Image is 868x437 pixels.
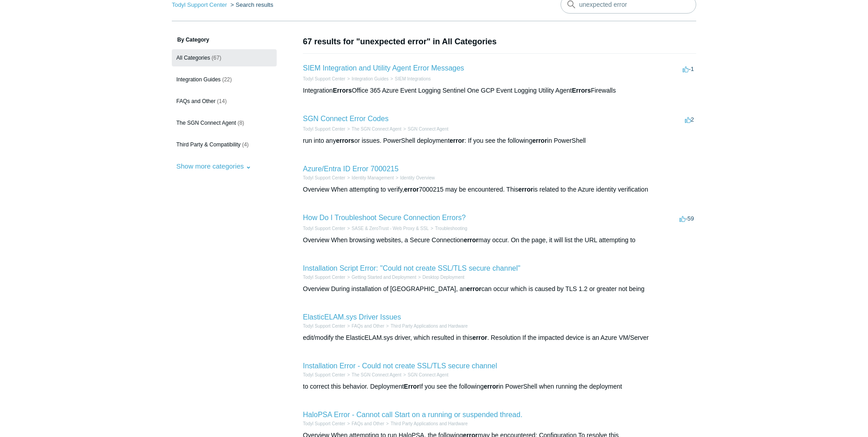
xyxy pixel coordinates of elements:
div: Overview During installation of [GEOGRAPHIC_DATA], an can occur which is caused by TLS 1.2 or gre... [303,284,696,294]
a: Todyl Support Center [303,275,345,280]
li: SIEM Integrations [389,75,431,82]
a: ElasticELAM.sys Driver Issues [303,313,401,321]
span: (8) [237,120,244,126]
em: errors [336,137,354,144]
em: error [404,186,419,193]
a: Todyl Support Center [303,421,345,426]
li: FAQs and Other [345,420,384,427]
a: Integration Guides (22) [172,71,277,88]
a: Troubleshooting [435,226,467,231]
li: Todyl Support Center [303,274,345,281]
em: Errors [572,87,591,94]
li: Third Party Applications and Hardware [384,323,467,329]
a: Todyl Support Center [303,175,345,180]
li: Todyl Support Center [303,371,345,378]
a: FAQs and Other [352,421,384,426]
li: Desktop Deployment [416,274,465,281]
li: Integration Guides [345,75,389,82]
a: Todyl Support Center [172,1,227,8]
a: Installation Script Error: "Could not create SSL/TLS secure channel" [303,264,520,272]
a: FAQs and Other [352,324,384,329]
li: Third Party Applications and Hardware [384,420,467,427]
a: Desktop Deployment [423,275,465,280]
li: Search results [229,1,274,8]
em: error [532,137,547,144]
li: The SGN Connect Agent [345,126,401,132]
span: Integration Guides [176,76,221,83]
em: error [519,186,533,193]
li: SGN Connect Agent [401,371,448,378]
a: HaloPSA Error - Cannot call Start on a running or suspended thread. [303,411,523,418]
a: Third Party Applications and Hardware [391,324,468,329]
span: -1 [683,66,694,72]
li: Todyl Support Center [303,323,345,329]
div: Overview When attempting to verify, 7000215 may be encountered. This is related to the Azure iden... [303,185,696,194]
li: Todyl Support Center [303,225,345,232]
a: Getting Started and Deployment [352,275,416,280]
span: -59 [679,215,694,222]
li: Todyl Support Center [303,174,345,181]
a: FAQs and Other (14) [172,93,277,110]
em: error [467,285,481,292]
li: SGN Connect Agent [401,126,448,132]
span: (4) [242,141,249,148]
em: Error [404,383,419,390]
li: The SGN Connect Agent [345,371,401,378]
a: Todyl Support Center [303,127,345,132]
a: Todyl Support Center [303,372,345,377]
span: Third Party & Compatibility [176,141,241,148]
a: SGN Connect Agent [408,127,448,132]
a: Third Party Applications and Hardware [391,421,468,426]
a: Todyl Support Center [303,226,345,231]
div: to correct this behavior. Deployment If you see the following in PowerShell when running the depl... [303,382,696,391]
div: Overview When browsing websites, a Secure Connection may occur. On the page, it will list the URL... [303,235,696,245]
li: Todyl Support Center [303,126,345,132]
a: SASE & ZeroTrust - Web Proxy & SSL [352,226,429,231]
div: Integration Office 365 Azure Event Logging Sentinel One GCP Event Logging Utility Agent Firewalls [303,86,696,95]
a: SIEM Integration and Utility Agent Error Messages [303,64,464,72]
button: Show more categories [172,158,256,174]
a: Third Party & Compatibility (4) [172,136,277,153]
li: Todyl Support Center [303,420,345,427]
h1: 67 results for "unexpected error" in All Categories [303,36,696,48]
span: 2 [685,116,694,123]
a: Installation Error - Could not create SSL/TLS secure channel [303,362,497,370]
div: run into any or issues. PowerShell deployment : If you see the following in PowerShell [303,136,696,146]
em: error [450,137,465,144]
a: Identity Management [352,175,394,180]
span: All Categories [176,55,210,61]
span: (22) [222,76,231,83]
a: How Do I Troubleshoot Secure Connection Errors? [303,214,466,221]
em: error [472,334,487,341]
li: Identity Overview [394,174,435,181]
span: The SGN Connect Agent [176,120,236,126]
a: The SGN Connect Agent [352,372,401,377]
li: SASE & ZeroTrust - Web Proxy & SSL [345,225,429,232]
em: error [464,236,479,244]
em: error [484,383,499,390]
em: Errors [333,87,352,94]
li: Todyl Support Center [172,1,229,8]
li: Identity Management [345,174,394,181]
a: The SGN Connect Agent [352,127,401,132]
a: SIEM Integrations [395,76,430,81]
li: FAQs and Other [345,323,384,329]
li: Troubleshooting [429,225,467,232]
a: The SGN Connect Agent (8) [172,114,277,132]
a: SGN Connect Error Codes [303,115,388,122]
span: (14) [217,98,226,104]
a: Identity Overview [400,175,435,180]
span: FAQs and Other [176,98,216,104]
span: (67) [212,55,221,61]
li: Getting Started and Deployment [345,274,416,281]
div: edit/modify the ElasticELAM.sys driver, which resulted in this . Resolution If the impacted devic... [303,333,696,343]
a: Integration Guides [352,76,389,81]
a: Todyl Support Center [303,76,345,81]
a: SGN Connect Agent [408,372,448,377]
h3: By Category [172,36,277,44]
a: Azure/Entra ID Error 7000215 [303,165,399,173]
li: Todyl Support Center [303,75,345,82]
a: All Categories (67) [172,49,277,66]
a: Todyl Support Center [303,324,345,329]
